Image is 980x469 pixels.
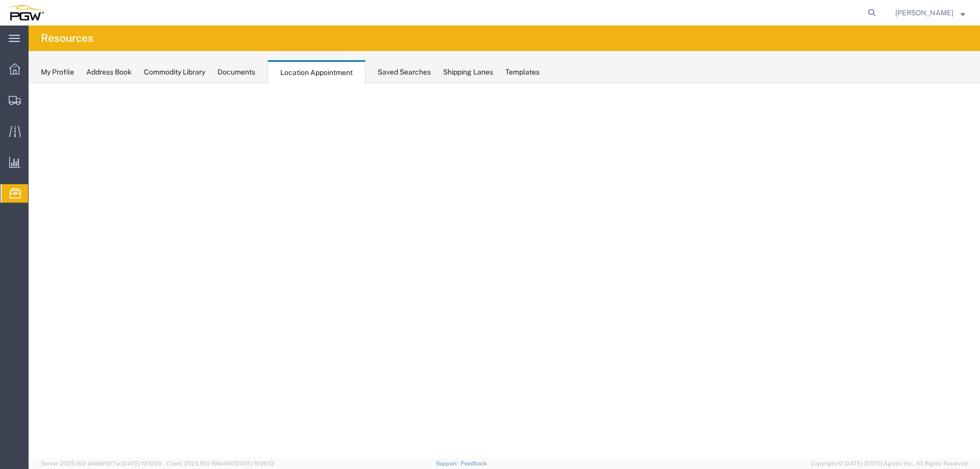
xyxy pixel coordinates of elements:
[29,83,980,458] iframe: FS Legacy Container
[443,67,493,78] div: Shipping Lanes
[378,67,431,78] div: Saved Searches
[41,460,162,466] span: Server: 2025.18.0-a0edd1917ac
[895,7,953,18] span: Phillip Thornton
[7,5,44,20] img: logo
[234,460,274,466] span: [DATE] 10:06:13
[41,67,74,78] div: My Profile
[217,67,255,78] div: Documents
[86,67,132,78] div: Address Book
[166,460,274,466] span: Client: 2025.18.0-198a450
[505,67,540,78] div: Templates
[895,7,966,19] button: [PERSON_NAME]
[41,26,93,51] h4: Resources
[122,460,162,466] span: [DATE] 10:10:00
[811,459,968,468] span: Copyright © [DATE]-[DATE] Agistix Inc., All Rights Reserved
[267,60,365,84] div: Location Appointment
[461,460,487,466] a: Feedback
[144,67,205,78] div: Commodity Library
[436,460,461,466] a: Support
